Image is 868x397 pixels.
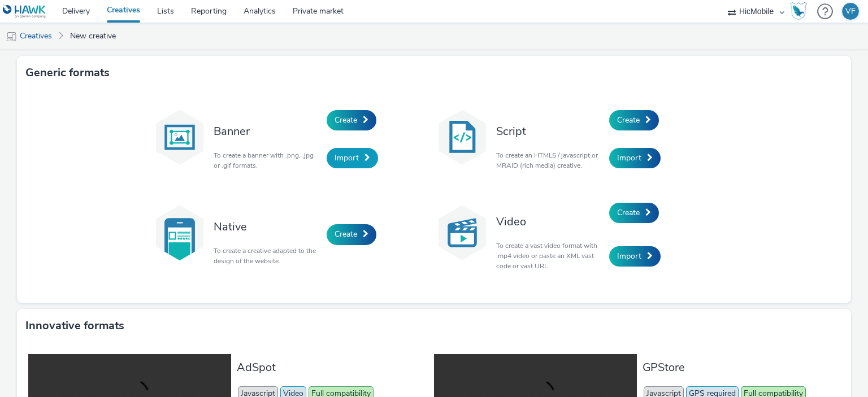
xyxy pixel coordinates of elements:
span: Import [335,152,359,163]
div: VF [845,3,856,20]
span: Create [617,115,640,125]
h3: Generic formats [25,64,110,81]
a: Import [609,246,661,267]
a: Import [327,148,378,168]
span: Create [335,115,357,125]
a: Create [609,203,659,223]
a: Create [327,224,376,245]
span: Import [617,152,641,163]
a: Create [327,110,376,130]
img: Hawk Academy [790,2,807,20]
img: native.svg [151,204,208,261]
p: To create a vast video format with .mp4 video or paste an XML vast code or vast URL. [496,241,604,271]
h3: Innovative formats [25,317,124,334]
a: Import [609,148,661,168]
a: Hawk Academy [790,2,811,20]
span: Create [617,207,640,218]
h3: Banner [214,124,321,139]
h3: AdSpot [237,360,428,375]
a: New creative [64,23,121,50]
h3: GPStore [643,360,834,375]
p: To create an HTML5 / javascript or MRAID (rich media) creative. [496,150,604,171]
img: banner.svg [151,109,208,165]
img: code.svg [434,109,491,165]
span: Import [617,251,641,261]
img: mobile [6,31,17,42]
h3: Video [496,214,604,229]
h3: Native [214,219,321,234]
p: To create a creative adapted to the design of the website. [214,246,321,266]
h3: Script [496,124,604,139]
img: video.svg [434,204,491,261]
a: Create [609,110,659,130]
img: undefined Logo [3,5,46,19]
span: Create [335,229,357,239]
p: To create a banner with .png, .jpg or .gif formats. [214,150,321,171]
